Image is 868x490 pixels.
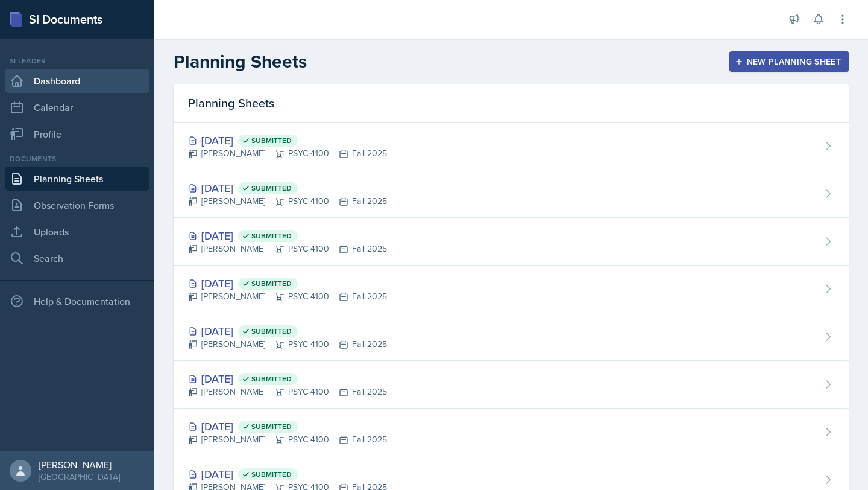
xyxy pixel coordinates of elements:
[5,122,149,146] a: Profile
[174,170,849,218] a: [DATE] Submitted [PERSON_NAME]PSYC 4100Fall 2025
[251,469,292,479] span: Submitted
[188,132,387,148] div: [DATE]
[188,323,387,339] div: [DATE]
[5,153,149,164] div: Documents
[39,471,120,483] div: [GEOGRAPHIC_DATA]
[251,231,292,241] span: Submitted
[174,84,849,122] div: Planning Sheets
[39,459,120,471] div: [PERSON_NAME]
[188,418,387,434] div: [DATE]
[188,290,387,303] div: [PERSON_NAME] PSYC 4100 Fall 2025
[5,95,149,119] a: Calendar
[188,180,387,196] div: [DATE]
[188,433,387,446] div: [PERSON_NAME] PSYC 4100 Fall 2025
[251,279,292,288] span: Submitted
[251,183,292,193] span: Submitted
[188,338,387,351] div: [PERSON_NAME] PSYC 4100 Fall 2025
[5,220,149,244] a: Uploads
[188,371,387,387] div: [DATE]
[5,56,149,66] div: Si leader
[188,227,387,244] div: [DATE]
[5,69,149,93] a: Dashboard
[251,136,292,145] span: Submitted
[5,289,149,313] div: Help & Documentation
[5,167,149,191] a: Planning Sheets
[174,51,307,72] h2: Planning Sheets
[188,195,387,208] div: [PERSON_NAME] PSYC 4100 Fall 2025
[188,466,387,482] div: [DATE]
[5,246,149,270] a: Search
[251,374,292,384] span: Submitted
[174,409,849,456] a: [DATE] Submitted [PERSON_NAME]PSYC 4100Fall 2025
[174,266,849,313] a: [DATE] Submitted [PERSON_NAME]PSYC 4100Fall 2025
[174,218,849,266] a: [DATE] Submitted [PERSON_NAME]PSYC 4100Fall 2025
[174,122,849,170] a: [DATE] Submitted [PERSON_NAME]PSYC 4100Fall 2025
[5,193,149,217] a: Observation Forms
[737,57,841,66] div: New Planning Sheet
[729,51,849,72] button: New Planning Sheet
[188,147,387,160] div: [PERSON_NAME] PSYC 4100 Fall 2025
[174,313,849,361] a: [DATE] Submitted [PERSON_NAME]PSYC 4100Fall 2025
[188,275,387,291] div: [DATE]
[188,386,387,398] div: [PERSON_NAME] PSYC 4100 Fall 2025
[251,326,292,336] span: Submitted
[174,361,849,409] a: [DATE] Submitted [PERSON_NAME]PSYC 4100Fall 2025
[251,422,292,431] span: Submitted
[188,243,387,255] div: [PERSON_NAME] PSYC 4100 Fall 2025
